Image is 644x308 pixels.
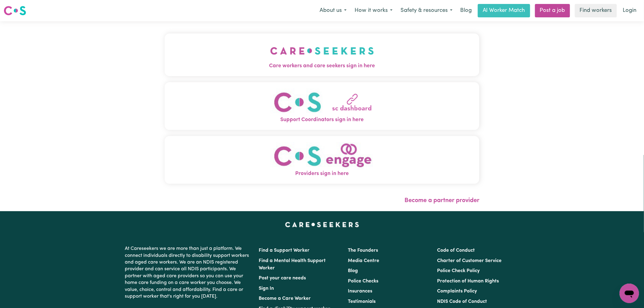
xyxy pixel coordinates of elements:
[348,258,379,263] a: Media Centre
[437,299,487,304] a: NDIS Code of Conduct
[165,33,479,76] button: Care workers and care seekers sign in here
[316,4,351,17] button: About us
[165,62,479,70] span: Care workers and care seekers sign in here
[348,299,376,304] a: Testimonials
[397,4,457,17] button: Safety & resources
[620,284,639,303] iframe: Button to launch messaging window
[165,116,479,124] span: Support Coordinators sign in here
[437,258,502,263] a: Charter of Customer Service
[437,279,499,284] a: Protection of Human Rights
[259,258,326,271] a: Find a Mental Health Support Worker
[259,296,311,301] a: Become a Care Worker
[348,289,372,294] a: Insurances
[348,268,358,273] a: Blog
[437,268,480,273] a: Police Check Policy
[259,248,310,253] a: Find a Support Worker
[404,198,479,204] a: Become a partner provider
[348,248,378,253] a: The Founders
[619,4,640,17] a: Login
[165,82,479,130] button: Support Coordinators sign in here
[348,279,378,284] a: Police Checks
[351,4,397,17] button: How it works
[4,4,26,18] a: Careseekers logo
[125,243,251,302] p: At Careseekers we are more than just a platform. We connect individuals directly to disability su...
[4,5,26,16] img: Careseekers logo
[535,4,570,17] a: Post a job
[165,136,479,184] button: Providers sign in here
[437,289,477,294] a: Complaints Policy
[457,4,475,17] a: Blog
[437,248,475,253] a: Code of Conduct
[165,170,479,178] span: Providers sign in here
[478,4,530,17] a: AI Worker Match
[259,276,306,281] a: Post your care needs
[575,4,617,17] a: Find workers
[285,222,359,227] a: Careseekers home page
[259,286,274,291] a: Sign In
